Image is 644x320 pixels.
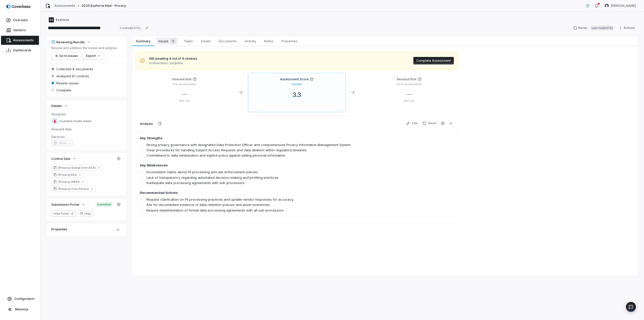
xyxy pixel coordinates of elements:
[1,26,39,35] a: Vendors
[140,163,391,168] h4: Key Weaknesses
[1,36,39,45] a: Assessments
[292,82,302,86] p: Current
[50,38,92,47] button: Reviewing Results
[181,90,187,98] span: —
[58,166,96,170] span: [Privacy] Global (non-EEA)
[413,57,454,64] button: Complete Assessment
[590,25,614,30] span: Last run [DATE]
[145,197,391,202] li: Request clarification on PII processing practices and update vendor responses for accuracy.
[51,210,76,217] button: View Portal
[56,74,89,78] span: Analyzed 61 controls
[13,48,31,52] span: Dashboards
[47,15,71,24] button: https://exaforce.com/Exaforce
[172,77,192,81] h4: Inherent Risk
[13,18,28,22] span: Overview
[602,2,639,10] button: Jesse Nord avatar[PERSON_NAME]
[51,40,85,44] div: Reviewing Results
[145,202,391,207] li: Ask for documented evidence of data retention policies and asset inventories.
[56,18,69,22] span: Exaforce
[96,202,113,207] span: Submitted
[51,186,96,192] a: [Privacy] Core Privacy
[51,179,87,185] a: [Privacy] HIPAA
[59,119,92,123] span: Guardant Health Admin
[406,90,412,98] span: —
[14,297,34,301] span: Configuration
[56,67,93,71] span: Collected 8 documents
[2,304,38,314] button: Minimize
[51,165,103,171] a: [Privacy] Global (non-EEA)
[51,156,70,161] span: Control Sets
[140,136,391,141] h4: Key Strengths
[58,187,89,191] span: [Privacy] Core Privacy
[51,202,79,207] span: Submission Portal
[54,4,75,8] a: Assessments
[145,169,391,175] li: Inconsistent claims about PII processing and law enforcement policies
[15,307,28,311] span: Minimize
[1,46,39,55] a: Dashboards
[58,180,79,184] span: [Privacy] HIPAA
[56,88,71,92] span: Complete
[570,24,617,32] button: RerunLast run[DATE]
[217,38,239,44] span: Documents
[13,38,34,42] span: Assessments
[140,190,391,195] h4: Recommended Actions
[145,175,391,180] li: Lack of transparency regarding automated decision-making and profiling practices
[145,153,391,158] li: Commitment to data minimization and explicit policy against selling personal information
[50,200,87,209] button: Submission Portal
[156,38,178,45] span: Issues
[605,4,609,8] img: Jesse Nord avatar
[52,119,57,124] img: Guardant Health Admin avatar
[51,127,122,131] dt: Inherent Risk
[51,112,122,116] dt: Assignee
[243,38,258,44] span: Activity
[51,52,81,60] button: Go to issues
[145,208,391,213] li: Require implementation of formal data processing agreements with all sub-processors.
[118,25,142,30] span: Created [DATE]
[199,38,213,44] span: Emails
[365,82,454,86] p: Post-assessment
[617,24,638,32] button: Actions
[140,121,153,126] h3: Analysis
[142,23,151,32] button: Copy link
[7,4,30,9] img: logo-D7KZi-bG.svg
[404,120,419,126] button: Edit
[145,142,391,148] li: Strong privacy governance with designated Data Protection Officer and comprehensive Privacy Infor...
[289,91,305,98] span: 3.3
[51,134,122,139] dt: Services
[397,77,417,81] h4: Residual Risk
[262,38,275,44] span: Notes
[51,172,84,178] a: [Privacy] EEA
[149,61,197,65] span: 0 of 4 reviews complete
[58,173,77,177] span: [Privacy] EEA
[280,77,309,81] h4: Assessment Score
[78,210,93,217] button: Copy
[149,56,197,61] span: Still awaiting 4 out of 4 reviews
[13,28,26,32] span: Vendors
[279,38,299,44] span: Properties
[182,38,195,44] span: Tasks
[134,38,152,44] span: Summary
[56,81,79,85] span: Review issues
[611,4,636,8] span: [PERSON_NAME]
[365,99,454,103] p: Not set
[1,16,39,25] a: Overview
[50,101,69,110] button: Details
[50,154,78,163] button: Control Sets
[140,99,229,103] p: Not set
[145,148,391,153] li: Clear procedures for handling Subject Access Requests and data deletion within regulatory timelines
[145,180,391,186] li: Inadequate data processing agreements with sub-processors
[51,46,117,50] p: Review and address the issues and analysis
[140,82,229,86] p: Pre-assessment
[83,52,104,60] button: Export
[171,39,176,44] span: 9
[420,120,438,126] button: Rerun
[2,294,38,303] a: Configuration
[51,103,62,108] span: Details
[82,4,126,8] span: 2025 Exaforce Inital - Privacy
